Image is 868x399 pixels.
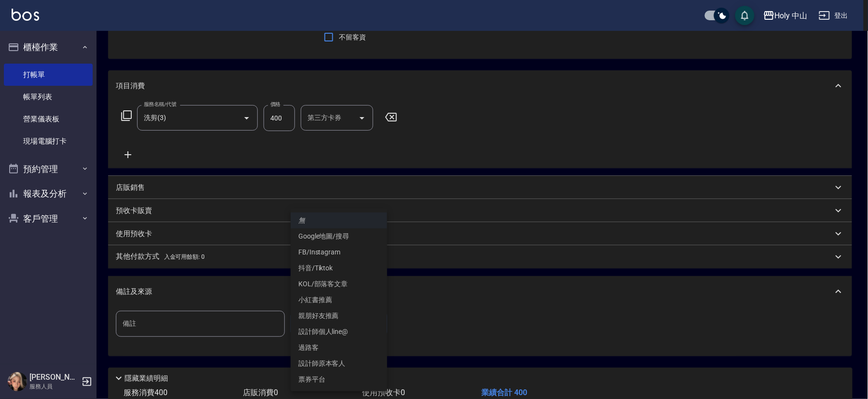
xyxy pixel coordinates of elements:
[291,340,387,356] li: 過路客
[291,308,387,324] li: 親朋好友推薦
[298,215,305,226] em: 無
[291,324,387,340] li: 設計師個人line@
[291,244,387,260] li: FB/Instagram
[291,356,387,372] li: 設計師原本客人
[291,228,387,244] li: Google地圖/搜尋
[291,276,387,292] li: KOL/部落客文章
[291,292,387,308] li: 小紅書推薦
[291,260,387,276] li: 抖音/Tiktok
[291,372,387,387] li: 票券平台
